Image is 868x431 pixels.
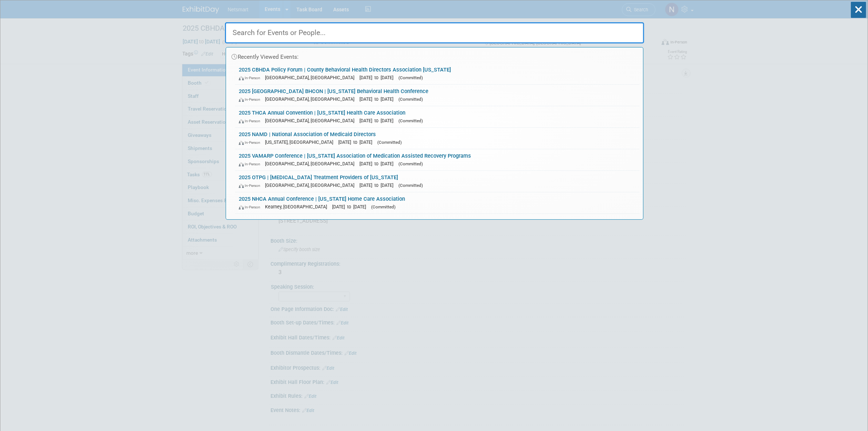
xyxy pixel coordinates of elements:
[377,140,402,145] span: (Committed)
[398,183,423,188] span: (Committed)
[239,205,264,209] span: In-Person
[239,183,264,188] span: In-Person
[235,106,639,127] a: 2025 THCA Annual Convention | [US_STATE] Health Care Association In-Person [GEOGRAPHIC_DATA], [GE...
[265,96,358,102] span: [GEOGRAPHIC_DATA], [GEOGRAPHIC_DATA]
[398,75,423,80] span: (Committed)
[235,128,639,149] a: 2025 NAMD | National Association of Medicaid Directors In-Person [US_STATE], [GEOGRAPHIC_DATA] [D...
[239,76,264,80] span: In-Person
[359,96,397,102] span: [DATE] to [DATE]
[359,118,397,123] span: [DATE] to [DATE]
[235,85,639,106] a: 2025 [GEOGRAPHIC_DATA] BHCON | [US_STATE] Behavioral Health Conference In-Person [GEOGRAPHIC_DATA...
[359,182,397,188] span: [DATE] to [DATE]
[265,139,337,145] span: [US_STATE], [GEOGRAPHIC_DATA]
[265,161,358,166] span: [GEOGRAPHIC_DATA], [GEOGRAPHIC_DATA]
[398,97,423,102] span: (Committed)
[359,75,397,80] span: [DATE] to [DATE]
[235,63,639,84] a: 2025 CBHDA Policy Forum | County Behavioral Health Directors Association [US_STATE] In-Person [GE...
[239,119,264,123] span: In-Person
[359,161,397,166] span: [DATE] to [DATE]
[235,171,639,192] a: 2025 OTPG | [MEDICAL_DATA] Treatment Providers of [US_STATE] In-Person [GEOGRAPHIC_DATA], [GEOGRA...
[230,47,639,63] div: Recently Viewed Events:
[239,97,264,102] span: In-Person
[225,22,644,43] input: Search for Events or People...
[265,204,331,209] span: Kearney, [GEOGRAPHIC_DATA]
[239,162,264,166] span: In-Person
[265,182,358,188] span: [GEOGRAPHIC_DATA], [GEOGRAPHIC_DATA]
[265,118,358,123] span: [GEOGRAPHIC_DATA], [GEOGRAPHIC_DATA]
[235,149,639,170] a: 2025 VAMARP Conference | [US_STATE] Association of Medication Assisted Recovery Programs In-Perso...
[398,118,423,123] span: (Committed)
[398,161,423,166] span: (Committed)
[332,204,370,209] span: [DATE] to [DATE]
[235,192,639,213] a: 2025 NHCA Annual Conference | [US_STATE] Home Care Association In-Person Kearney, [GEOGRAPHIC_DAT...
[239,140,264,145] span: In-Person
[265,75,358,80] span: [GEOGRAPHIC_DATA], [GEOGRAPHIC_DATA]
[371,204,396,209] span: (Committed)
[338,139,376,145] span: [DATE] to [DATE]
